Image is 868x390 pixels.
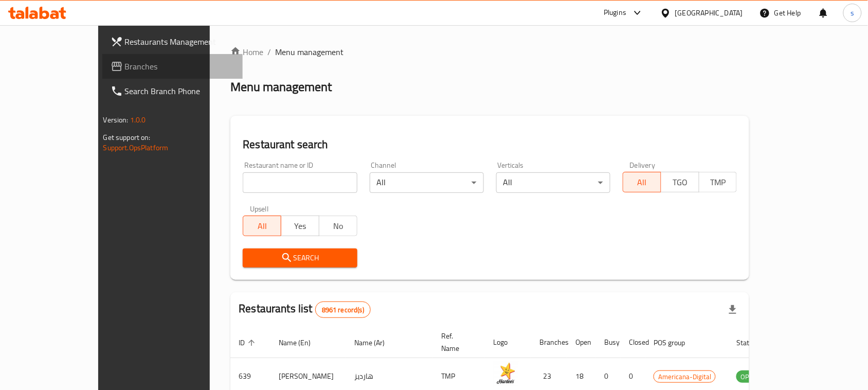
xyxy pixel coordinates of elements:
label: Delivery [630,162,656,169]
span: No [323,219,353,234]
th: Closed [621,327,645,358]
span: Search Branch Phone [125,85,235,97]
div: OPEN [736,370,762,383]
h2: Menu management [230,79,332,95]
button: Search [243,249,357,268]
span: All [247,219,277,234]
div: [GEOGRAPHIC_DATA] [675,7,743,19]
img: Hardee's [493,361,519,387]
span: TMP [703,175,733,190]
div: All [496,172,610,193]
span: Search [251,252,349,264]
span: Ref. Name [441,330,473,354]
label: Upsell [250,205,269,212]
span: POS group [654,336,698,349]
li: / [267,46,271,58]
div: Total records count [315,302,371,318]
span: Yes [285,219,315,234]
a: Home [230,46,263,58]
th: Busy [596,327,621,358]
a: Branches [102,54,243,79]
button: TMP [699,172,737,192]
span: TGO [665,175,695,190]
button: Yes [281,216,319,236]
span: 1.0.0 [130,113,146,127]
a: Search Branch Phone [102,79,243,103]
th: Open [567,327,596,358]
div: All [370,172,484,193]
span: Menu management [275,46,343,58]
th: Logo [485,327,531,358]
span: 8961 record(s) [316,305,370,315]
span: ID [239,336,258,349]
button: TGO [661,172,699,192]
span: OPEN [736,371,762,383]
h2: Restaurant search [243,137,737,152]
span: Status [736,336,770,349]
nav: breadcrumb [230,46,749,58]
h2: Restaurants list [239,301,371,318]
button: All [243,216,281,236]
span: Get support on: [103,131,151,144]
span: s [851,7,854,19]
span: Restaurants Management [125,36,235,48]
div: Export file [720,297,745,322]
button: No [319,216,357,236]
span: Name (Ar) [354,336,398,349]
a: Support.OpsPlatform [103,141,169,154]
button: All [623,172,661,192]
div: Plugins [604,7,626,19]
span: Name (En) [279,336,324,349]
th: Branches [531,327,567,358]
input: Search for restaurant name or ID.. [243,172,357,193]
span: Version: [103,113,129,127]
span: All [627,175,657,190]
span: Americana-Digital [654,371,715,383]
a: Restaurants Management [102,29,243,54]
span: Branches [125,60,235,73]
